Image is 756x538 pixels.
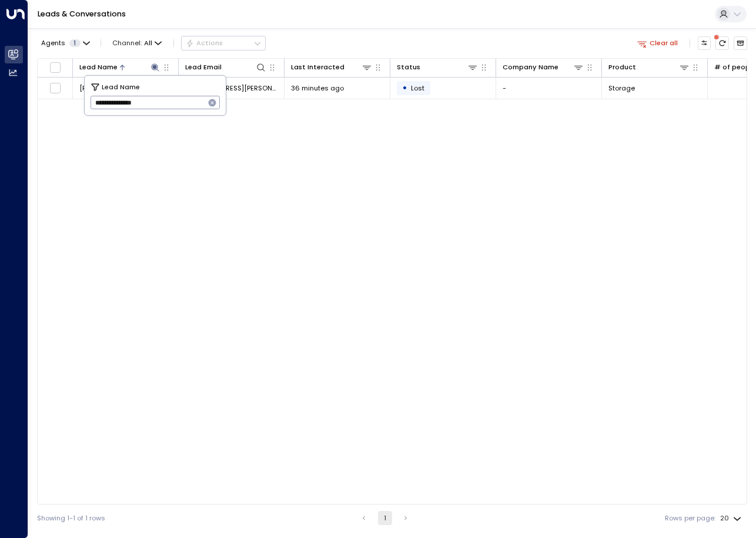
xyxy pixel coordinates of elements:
span: Channel: [109,36,166,49]
div: Company Name [503,62,584,73]
span: Agents [41,40,65,46]
button: Channel:All [109,36,166,49]
span: Toggle select row [49,82,61,94]
span: Storage [608,83,635,93]
div: Product [608,62,690,73]
div: # of people [714,62,756,73]
div: Lead Email [185,62,266,73]
button: Archived Leads [734,36,747,50]
a: Leads & Conversations [38,9,126,19]
label: Rows per page: [665,513,715,523]
span: Seamus Corrigan [79,83,133,93]
div: Status [397,62,478,73]
div: Product [608,62,636,73]
span: 1 [69,39,81,47]
div: Lead Email [185,62,222,73]
div: 20 [720,511,744,526]
button: Clear all [633,36,682,49]
div: Button group with a nested menu [181,36,266,50]
span: Lost [411,83,424,93]
span: Lead Name [102,82,140,92]
div: Lead Name [79,62,118,73]
div: Status [397,62,420,73]
span: seamus.corrigan@outlook.com [185,83,277,93]
nav: pagination navigation [356,511,413,525]
td: - [496,78,602,98]
div: Showing 1-1 of 1 rows [37,513,105,523]
span: Toggle select all [49,62,61,73]
div: Lead Name [79,62,160,73]
div: • [402,80,407,96]
span: There are new threads available. Refresh the grid to view the latest updates. [715,36,729,50]
div: Actions [186,39,223,47]
div: Last Interacted [291,62,344,73]
span: 36 minutes ago [291,83,344,93]
button: Customize [698,36,711,50]
button: page 1 [378,511,392,525]
div: Last Interacted [291,62,372,73]
button: Actions [181,36,266,50]
button: Agents1 [37,36,93,49]
div: Company Name [503,62,558,73]
span: All [144,39,152,47]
